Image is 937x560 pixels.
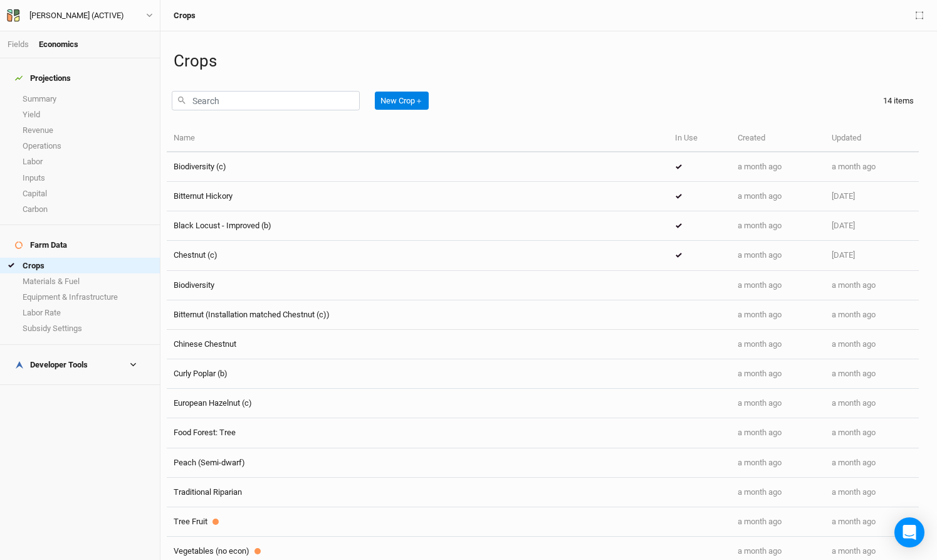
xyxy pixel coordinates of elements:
span: Jul 16, 2025 4:33 PM [832,339,876,349]
span: Curly Poplar (b) [174,369,228,378]
span: Jul 16, 2025 4:33 PM [832,369,876,378]
span: Jul 16, 2025 4:33 PM [738,428,782,437]
span: Bitternut (Installation matched Chestnut (c)) [174,310,330,319]
span: Jul 16, 2025 4:33 PM [832,546,876,556]
span: Jul 16, 2025 4:33 PM [738,162,782,171]
span: Tree Fruit [174,517,207,526]
th: Created [731,125,825,152]
div: 14 items [883,95,914,107]
span: Jul 16, 2025 4:33 PM [832,280,876,290]
span: Jul 16, 2025 4:33 PM [738,250,782,260]
div: Farm Data [15,240,67,250]
a: Fields [8,40,29,49]
span: Jul 16, 2025 4:33 PM [738,191,782,201]
span: Food Forest: Tree [174,428,236,437]
input: Search [172,91,360,110]
th: In Use [668,125,731,152]
span: Jul 16, 2025 4:33 PM [738,221,782,230]
span: Jul 16, 2025 4:33 PM [738,310,782,319]
span: Jul 16, 2025 4:33 PM [738,458,782,467]
span: Jul 16, 2025 4:33 PM [832,428,876,437]
div: Open Intercom Messenger [894,517,924,547]
span: Jul 16, 2025 4:34 PM [832,162,876,171]
h4: Developer Tools [8,352,152,378]
span: Jul 16, 2025 4:33 PM [832,517,876,526]
div: Projections [15,73,71,83]
span: Jul 25, 2025 2:45 PM [832,221,855,230]
span: Chinese Chestnut [174,339,236,349]
button: [PERSON_NAME] (ACTIVE) [6,9,154,23]
span: Jul 16, 2025 4:33 PM [738,517,782,526]
div: Economics [39,39,78,50]
span: Vegetables (no econ) [174,546,249,556]
span: Biodiversity (c) [174,162,226,171]
span: Jul 16, 2025 4:33 PM [738,280,782,290]
h1: Crops [174,51,924,71]
span: Jul 25, 2025 3:09 PM [832,250,855,260]
div: Developer Tools [15,360,88,370]
span: Jul 16, 2025 4:33 PM [738,546,782,556]
th: Updated [825,125,919,152]
span: European Hazelnut (c) [174,398,252,408]
span: Jul 16, 2025 4:33 PM [832,487,876,497]
span: Peach (Semi-dwarf) [174,458,245,467]
span: Jul 25, 2025 2:51 PM [832,191,855,201]
span: Jul 16, 2025 4:33 PM [832,310,876,319]
span: Jul 16, 2025 4:33 PM [738,369,782,378]
th: Name [167,125,668,152]
span: Jul 16, 2025 4:33 PM [738,487,782,497]
span: Jul 16, 2025 4:33 PM [738,398,782,408]
span: Jul 16, 2025 4:33 PM [832,398,876,408]
span: Biodiversity [174,280,214,290]
div: [PERSON_NAME] (ACTIVE) [29,9,124,22]
button: New Crop＋ [375,92,429,110]
h3: Crops [174,11,196,21]
span: Bitternut Hickory [174,191,233,201]
span: Jul 16, 2025 4:33 PM [738,339,782,349]
span: Jul 16, 2025 4:33 PM [832,458,876,467]
span: Traditional Riparian [174,487,242,497]
span: Chestnut (c) [174,250,217,260]
div: Warehime (ACTIVE) [29,9,124,22]
span: Black Locust - Improved (b) [174,221,271,230]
